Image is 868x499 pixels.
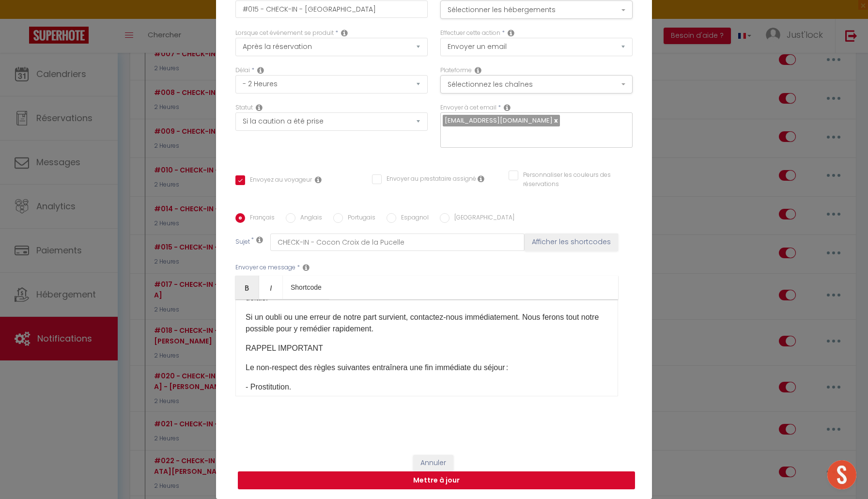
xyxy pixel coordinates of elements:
[343,213,375,224] label: Portugais
[341,29,348,37] i: Event Occur
[235,276,259,299] a: Bold
[238,471,635,490] button: Mettre à jour
[475,66,481,74] i: Action Channel
[525,234,618,251] button: Afficher les shortcodes
[295,213,322,224] label: Anglais
[440,75,633,94] button: Sélectionnez les chaînes
[445,116,553,125] span: [EMAIL_ADDRESS][DOMAIN_NAME]
[478,175,484,183] i: Envoyer au prestataire si il est assigné
[246,312,608,335] p: Si un oubli ou une erreur de notre part survient, contactez-nous immédiatement. Nous ferons tout ...
[315,176,322,184] i: Envoyer au voyageur
[246,381,608,393] p: - Prostitution.
[396,213,429,224] label: Espagnol
[246,362,608,374] p: Le non-respect des règles suivantes entraînera une fin immédiate du séjour :
[449,213,514,224] label: [GEOGRAPHIC_DATA]
[235,299,618,396] div: ​
[827,460,856,489] div: Ouvrir le chat
[256,236,263,244] i: Subject
[413,455,453,471] button: Annuler
[259,276,283,299] a: Italic
[303,264,310,271] i: Message
[440,29,500,38] label: Effectuer cette action
[246,343,608,354] p: RAPPEL IMPORTANT
[235,29,334,38] label: Lorsque cet événement se produit
[235,66,250,75] label: Délai
[440,103,496,112] label: Envoyer à cet email
[283,276,329,299] a: Shortcode
[508,29,514,37] i: Action Type
[440,0,633,19] button: Sélectionner les hébergements
[257,66,264,74] i: Action Time
[235,263,295,272] label: Envoyer ce message
[245,213,275,224] label: Français
[235,237,250,248] label: Sujet
[256,104,263,111] i: Booking status
[235,103,253,112] label: Statut
[440,66,472,75] label: Plateforme
[504,104,511,111] i: Recipient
